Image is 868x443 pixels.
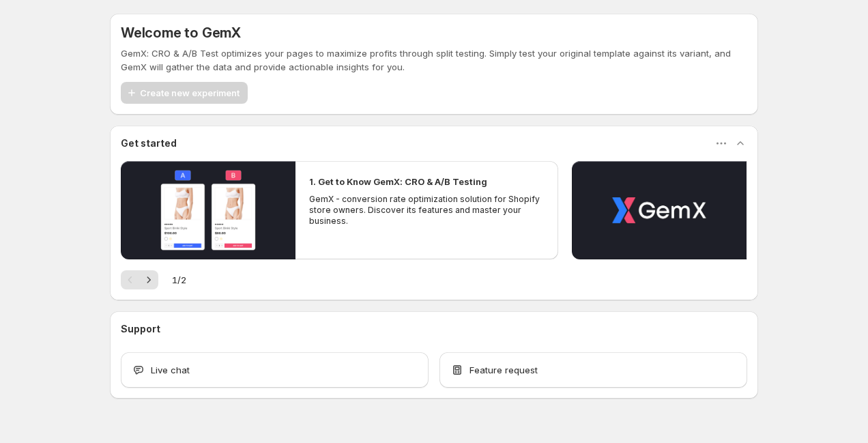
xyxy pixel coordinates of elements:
h5: Welcome to GemX [121,25,241,41]
span: Feature request [469,363,538,377]
h3: Get started [121,137,177,150]
h3: Support [121,322,160,336]
button: Play video [572,161,747,259]
h2: 1. Get to Know GemX: CRO & A/B Testing [309,175,487,188]
span: Live chat [151,363,190,377]
span: 1 / 2 [172,273,186,287]
nav: Pagination [121,270,158,289]
p: GemX: CRO & A/B Test optimizes your pages to maximize profits through split testing. Simply test ... [121,46,747,74]
button: Next [139,270,158,289]
button: Play video [121,161,295,259]
p: GemX - conversion rate optimization solution for Shopify store owners. Discover its features and ... [309,194,544,227]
